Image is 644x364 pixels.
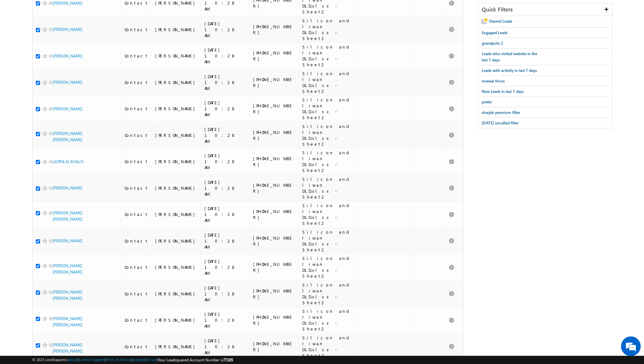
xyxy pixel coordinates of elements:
span: [DATE] uncalled filter [482,120,518,125]
span: New Leads in last 7 days [482,89,524,94]
a: About [68,357,78,362]
span: 77195 [223,357,233,362]
div: Silicon and liwan DLD.xlsx - Sheet2 [302,71,352,94]
div: Contact [125,79,149,85]
div: Silicon and liwan DLD.xlsx - Sheet2 [302,97,352,120]
div: [PERSON_NAME] [155,317,198,323]
div: [DATE] 10:28 AM [204,205,246,223]
div: [DATE] 10:28 AM [204,338,246,355]
a: [PERSON_NAME] [PERSON_NAME] [53,342,82,353]
a: [PERSON_NAME] [53,27,82,32]
div: [DATE] 10:28 AM [204,153,246,170]
div: [PHONE_NUMBER] [253,76,296,88]
textarea: Type your message and hit 'Enter' [9,61,120,197]
div: [PERSON_NAME] [155,211,198,217]
span: prefer [482,99,492,104]
div: Contact [125,27,149,32]
div: Silicon and liwan DLD.xlsx - Sheet2 [302,18,352,41]
div: [PERSON_NAME] [155,264,198,270]
span: grandpolo 2 [482,41,503,46]
div: Silicon and liwan DLD.xlsx - Sheet2 [302,203,352,226]
div: [PERSON_NAME] [155,344,198,350]
a: [PERSON_NAME] [PERSON_NAME] [53,316,82,327]
div: Silicon and liwan DLD.xlsx - Sheet2 [302,282,352,306]
span: Starred Leads [489,19,512,24]
div: [PHONE_NUMBER] [253,24,296,35]
div: [PHONE_NUMBER] [253,129,296,141]
div: [PHONE_NUMBER] [253,314,296,326]
div: [PHONE_NUMBER] [253,208,296,220]
a: [PERSON_NAME] [PERSON_NAME] [53,263,82,274]
div: [PERSON_NAME] [155,53,198,59]
div: [PERSON_NAME] [155,106,198,112]
a: Contact Support [79,357,104,362]
a: [PERSON_NAME] [53,106,82,111]
div: [PHONE_NUMBER] [253,50,296,62]
a: [PERSON_NAME] [PERSON_NAME] [53,131,82,142]
div: [PERSON_NAME] [155,27,198,32]
div: Contact [125,132,149,138]
div: [PERSON_NAME] [155,159,198,164]
a: [PERSON_NAME] [53,80,82,85]
div: Silicon and liwan DLD.xlsx - Sheet2 [302,176,352,200]
span: Engaged Leads [482,30,508,35]
div: [PHONE_NUMBER] [253,288,296,300]
div: [PHONE_NUMBER] [253,156,296,167]
a: [PERSON_NAME] [PERSON_NAME] [53,289,82,301]
div: Silicon and liwan DLD.xlsx - Sheet2 [302,44,352,68]
div: Silicon and liwan DLD.xlsx - Sheet2 [302,150,352,173]
div: Contact [125,211,149,217]
div: [PHONE_NUMBER] [253,182,296,194]
div: Quick Filters [478,3,612,16]
img: d_60004797649_company_0_60004797649 [11,34,28,43]
div: Silicon and liwan DLD.xlsx - Sheet2 [302,308,352,332]
div: [PHONE_NUMBER] [253,341,296,353]
div: Contact [125,264,149,270]
div: [DATE] 10:28 AM [204,100,246,118]
div: [PHONE_NUMBER] [253,103,296,115]
div: [DATE] 10:28 AM [204,232,246,250]
div: Silicon and liwan DLD.xlsx - Sheet2 [302,229,352,253]
a: [PERSON_NAME] [53,238,82,243]
a: [PERSON_NAME] [53,54,82,58]
div: Contact [125,106,149,112]
div: [PERSON_NAME] [155,185,198,191]
a: Terms of Service [105,357,131,362]
span: Leads who visited website in the last 7 days [482,51,537,62]
div: Silicon and liwan DLD.xlsx - Sheet2 [302,123,352,147]
div: [PERSON_NAME] [155,132,198,138]
span: sharjah premium filter [482,110,520,115]
div: [PERSON_NAME] [155,79,198,85]
div: Contact [125,185,149,191]
a: [PERSON_NAME] [PERSON_NAME] [53,210,82,222]
div: [PHONE_NUMBER] [253,261,296,273]
div: Contact [125,159,149,164]
span: © 2025 LeadSquared | | | | | [32,357,233,363]
div: Contact [125,53,149,59]
div: [DATE] 10:28 AM [204,179,246,197]
div: [DATE] 10:28 AM [204,258,246,276]
div: [PERSON_NAME] [155,291,198,297]
a: [PERSON_NAME] [53,185,82,190]
div: Contact [125,291,149,297]
div: Contact [125,344,149,350]
a: Acceptable Use [132,357,157,362]
div: Silicon and liwan DLD.xlsx - Sheet2 [302,255,352,279]
div: [DATE] 10:28 AM [204,285,246,303]
div: Minimize live chat window [108,3,124,19]
div: Contact [125,317,149,323]
div: Chat with us now [34,34,110,43]
div: [DATE] 10:28 AM [204,311,246,329]
span: Your Leadsquared Account Number is [158,357,233,362]
a: LATIFA EL KHALFI [53,159,83,164]
div: Silicon and liwan DLD.xlsx - Sheet2 [302,335,352,358]
em: Start Chat [89,202,119,211]
div: [PERSON_NAME] [155,238,198,244]
div: [DATE] 10:28 AM [204,47,246,65]
div: [DATE] 10:28 AM [204,126,246,144]
span: masaar focus [482,78,505,83]
div: Contact [125,238,149,244]
div: [PHONE_NUMBER] [253,235,296,247]
span: Leads with activity in last 7 days [482,68,537,73]
div: [DATE] 10:28 AM [204,74,246,91]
